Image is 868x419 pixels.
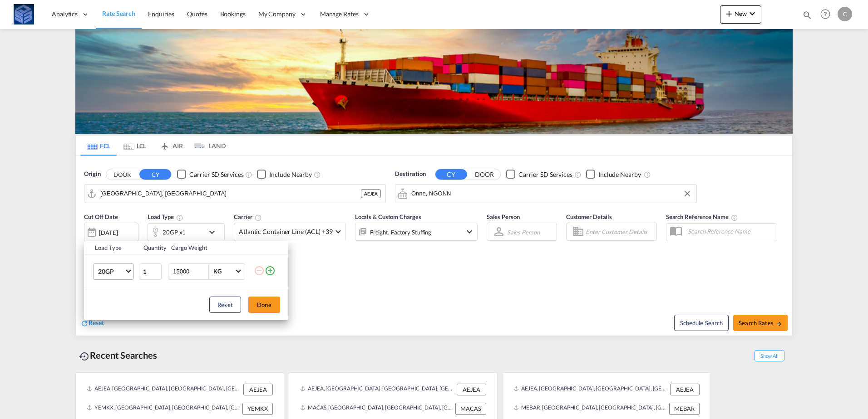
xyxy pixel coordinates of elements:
md-select: Choose: 20GP [93,263,134,280]
span: 20GP [98,267,124,276]
input: Enter Weight [172,264,208,279]
input: Qty [139,263,162,280]
button: Reset [209,297,241,313]
div: KG [213,268,222,275]
th: Load Type [84,241,138,254]
md-icon: icon-minus-circle-outline [254,265,265,276]
button: Done [248,297,280,313]
md-icon: icon-plus-circle-outline [265,265,276,276]
th: Quantity [138,241,166,254]
div: Cargo Weight [171,244,248,252]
